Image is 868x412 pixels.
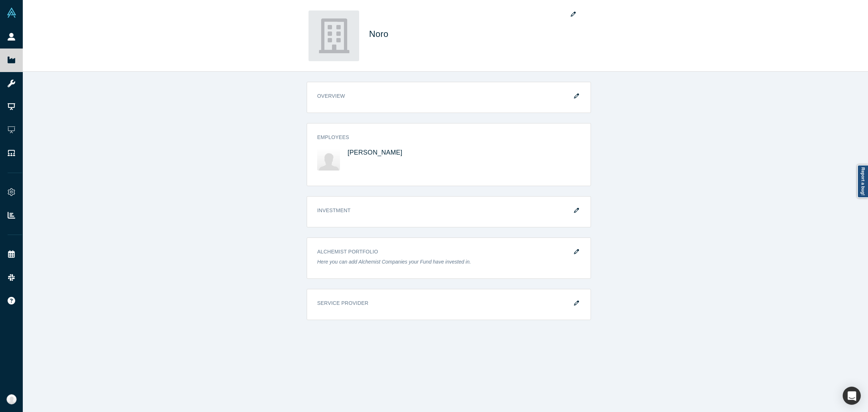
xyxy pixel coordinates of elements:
[348,149,403,156] a: [PERSON_NAME]
[309,10,359,61] img: Noro's Logo
[317,207,570,214] h3: Investment
[317,134,570,141] h3: Employees
[317,149,340,171] img: Didier Perrot's Profile Image
[317,248,570,256] h3: Alchemist Portfolio
[317,92,570,100] h3: overview
[857,165,868,198] a: Report a bug!
[317,258,580,266] p: Here you can add Alchemist Companies your Fund have invested in.
[7,394,17,404] img: Kristine Ortaliz's Account
[317,299,570,307] h3: Service Provider
[7,8,17,18] img: Alchemist Vault Logo
[369,29,391,39] span: Noro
